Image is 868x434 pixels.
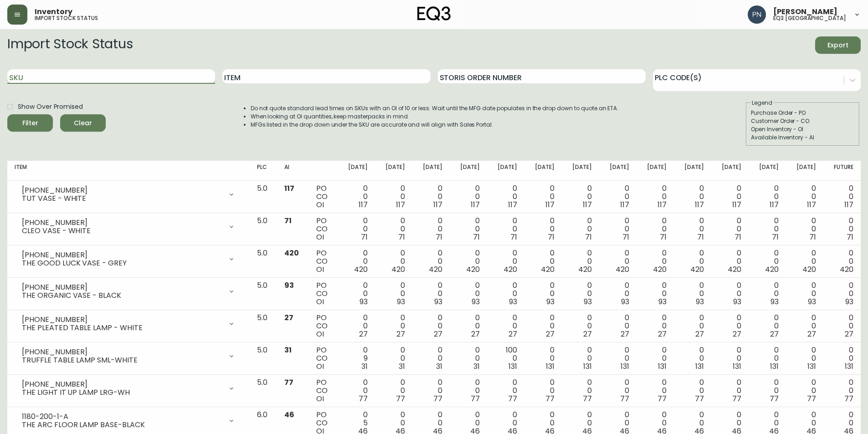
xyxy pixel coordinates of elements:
span: 77 [284,377,293,388]
div: 0 0 [793,346,816,371]
li: When looking at OI quantities, keep masterpacks in mind. [251,112,619,121]
div: THE LIGHT IT UP LAMP LRG-WH [22,388,222,397]
span: 117 [471,199,480,210]
div: PO CO [316,281,330,306]
div: [PHONE_NUMBER]THE ORGANIC VASE - BLACK [15,281,242,301]
div: 0 0 [569,281,592,306]
div: PO CO [316,314,330,338]
div: 0 0 [756,314,779,338]
button: Export [815,36,861,54]
span: 93 [360,296,368,307]
div: THE GOOD LUCK VASE - GREY [22,259,222,267]
span: 420 [541,264,555,275]
span: 77 [844,393,853,404]
div: 0 0 [831,184,853,209]
th: Future [823,161,861,181]
span: 71 [510,232,517,242]
div: 0 0 [681,217,704,241]
td: 5.0 [250,310,277,342]
span: OI [316,329,324,339]
span: 27 [621,329,629,339]
div: 0 0 [532,249,555,274]
span: 131 [733,361,741,372]
td: 5.0 [250,213,277,245]
div: 0 0 [756,378,779,403]
div: 0 0 [420,249,442,274]
h5: import stock status [35,15,98,21]
div: 0 0 [756,346,779,371]
div: 0 0 [756,184,779,209]
div: 0 0 [345,217,368,241]
div: 0 0 [831,314,853,338]
div: 0 0 [606,378,629,403]
th: [DATE] [786,161,823,181]
td: 5.0 [250,181,277,213]
div: 0 0 [569,378,592,403]
div: 0 0 [793,378,816,403]
th: Item [7,161,250,181]
div: 0 0 [532,281,555,306]
div: TUT VASE - WHITE [22,194,222,203]
th: AI [277,161,309,181]
span: 71 [548,232,555,242]
span: 117 [284,183,294,194]
span: 420 [840,264,853,275]
span: 420 [503,264,517,275]
div: PO CO [316,378,330,403]
div: THE ORGANIC VASE - BLACK [22,291,222,300]
div: 1180-200-1-A [22,413,222,421]
span: OI [316,393,324,404]
div: 0 0 [382,184,405,209]
div: 0 0 [793,184,816,209]
span: 77 [732,393,741,404]
span: 77 [508,393,517,404]
div: 0 0 [719,281,741,306]
div: 0 0 [681,378,704,403]
span: 71 [585,232,592,242]
span: 77 [545,393,555,404]
span: 71 [622,232,629,242]
div: 0 0 [719,184,741,209]
div: 0 0 [532,378,555,403]
div: [PHONE_NUMBER] [22,219,222,227]
div: 0 0 [345,249,368,274]
div: 0 0 [457,378,480,403]
span: 71 [697,232,704,242]
h2: Import Stock Status [7,36,133,54]
span: 77 [807,393,816,404]
span: 77 [695,393,704,404]
span: 131 [508,361,517,372]
span: 131 [807,361,816,372]
div: 0 0 [494,378,517,403]
span: 131 [845,361,853,372]
span: 131 [621,361,629,372]
div: 0 0 [831,346,853,371]
span: 93 [808,296,816,307]
div: 0 0 [644,378,667,403]
div: 0 0 [420,217,442,241]
div: 0 0 [494,281,517,306]
th: [DATE] [524,161,562,181]
div: 0 0 [382,378,405,403]
div: 0 0 [681,281,704,306]
div: [PHONE_NUMBER] [22,316,222,324]
span: 71 [361,232,368,242]
span: 31 [436,361,442,372]
div: 0 0 [681,184,704,209]
span: 420 [653,264,667,275]
h5: eq3 [GEOGRAPHIC_DATA] [773,15,846,21]
span: 71 [847,232,853,242]
div: CLEO VASE - WHITE [22,227,222,235]
div: 0 0 [606,314,629,338]
div: 0 0 [494,314,517,338]
th: [DATE] [674,161,711,181]
span: 71 [809,232,816,242]
div: 0 0 [681,314,704,338]
th: [DATE] [562,161,599,181]
span: 31 [399,361,405,372]
div: [PHONE_NUMBER] [22,283,222,291]
span: 93 [472,296,480,307]
div: 0 0 [345,184,368,209]
div: 0 0 [681,249,704,274]
span: 420 [466,264,480,275]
